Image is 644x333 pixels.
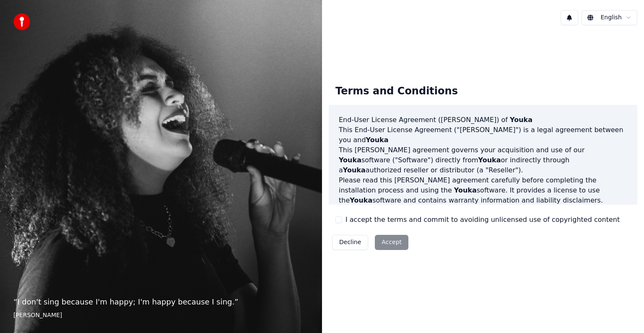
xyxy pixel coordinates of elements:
span: Youka [510,116,532,124]
footer: [PERSON_NAME] [13,311,309,320]
span: Youka [343,166,366,174]
span: Youka [339,156,361,164]
span: Youka [478,156,501,164]
p: Please read this [PERSON_NAME] agreement carefully before completing the installation process and... [339,175,627,206]
button: Decline [332,235,368,250]
span: Youka [366,136,389,144]
p: This End-User License Agreement ("[PERSON_NAME]") is a legal agreement between you and [339,125,627,145]
p: This [PERSON_NAME] agreement governs your acquisition and use of our software ("Software") direct... [339,145,627,175]
h3: End-User License Agreement ([PERSON_NAME]) of [339,115,627,125]
p: “ I don't sing because I'm happy; I'm happy because I sing. ” [13,296,309,308]
span: Youka [350,196,372,204]
label: I accept the terms and commit to avoiding unlicensed use of copyrighted content [345,215,620,225]
img: youka [13,13,30,30]
div: Terms and Conditions [329,78,465,105]
span: Youka [454,186,477,194]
